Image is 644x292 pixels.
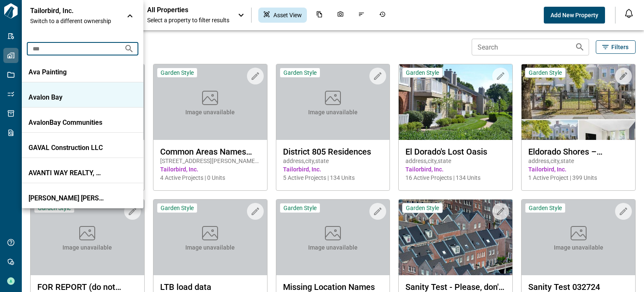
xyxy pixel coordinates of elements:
[29,118,104,127] p: AvalonBay Communities
[29,93,104,102] p: Avalon Bay
[30,17,118,25] span: Switch to a different ownership
[29,194,104,203] p: [PERSON_NAME] [PERSON_NAME]
[29,68,104,76] p: Ava Painting
[30,7,106,15] p: Tailorbird, Inc.
[121,40,138,57] button: Search organizations
[29,169,104,177] p: AVANTI WAY REALTY, LLC
[29,144,104,152] p: GAVAL Construction LLC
